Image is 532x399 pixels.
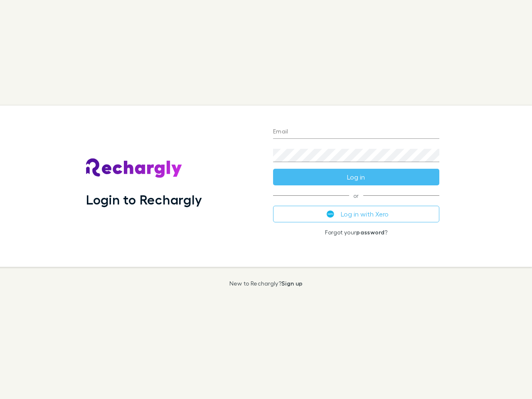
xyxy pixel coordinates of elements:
button: Log in with Xero [273,206,439,222]
img: Xero's logo [327,210,334,218]
a: password [356,229,384,236]
a: Sign up [281,280,303,287]
p: New to Rechargly? [229,280,303,287]
img: Rechargly's Logo [86,158,182,178]
button: Log in [273,169,439,185]
h1: Login to Rechargly [86,192,202,207]
p: Forgot your ? [273,229,439,236]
